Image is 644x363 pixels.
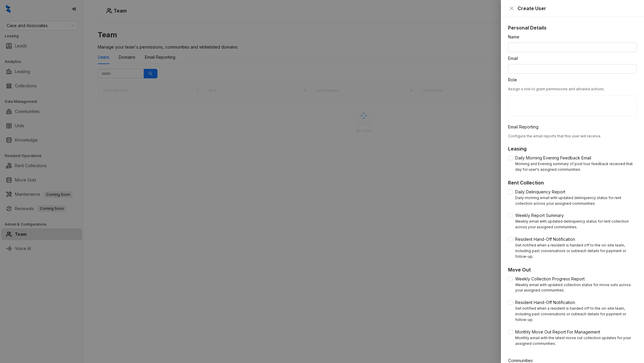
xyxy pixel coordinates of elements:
[515,195,637,207] div: Daily morning email with updated delinquency status for rent collection across your assigned comm...
[515,161,637,173] div: Morning and Evening summary of post tour feedback received that day for user's assigned communities.
[508,134,601,138] span: Configure the email reports that this user will receive.
[513,212,566,219] span: Weekly Report Summary
[508,145,637,152] h5: Leasing
[508,179,637,186] h5: Rent Collection
[515,335,637,347] div: Monthly email with the latest move out collection updates for your assigned communities.
[513,299,578,306] span: Resident Hand-Off Notification
[513,276,587,282] span: Weekly Collection Progress Report
[515,243,637,260] div: Get notified when a resident is handed off to the on-site team, including past conversations or o...
[508,5,515,12] button: Close
[518,5,637,12] div: Create User
[513,155,594,161] span: Daily Morning Evening Feedback Email
[508,34,523,40] label: Name
[508,43,637,52] input: Name
[515,219,637,230] div: Weekly email with updated delinquency status for rent collection across your assigned communities.
[515,306,637,323] div: Get notified when a resident is handed off to the on-site team, including past conversations or o...
[508,87,605,91] span: Assign a role to grant permissions and allowed actions.
[508,77,521,83] label: Role
[515,282,637,294] div: Weekly email with updated collection status for move outs across your assigned communities.
[513,329,603,335] span: Monthly Move Out Report For Management
[508,64,637,74] input: Email
[509,6,514,11] span: close
[513,236,578,243] span: Resident Hand-Off Notification
[508,24,637,31] h5: Personal Details
[508,266,637,273] h5: Move Out
[508,124,542,130] label: Email Reporting
[508,55,522,62] label: Email
[513,189,568,195] span: Daily Delinquency Report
